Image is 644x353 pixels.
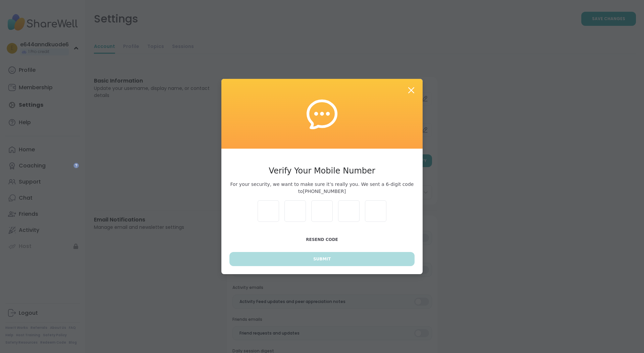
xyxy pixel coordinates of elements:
[229,252,415,266] button: Submit
[229,233,415,247] button: Resend Code
[229,181,415,195] span: For your security, we want to make sure it’s really you. We sent a 6-digit code to [PHONE_NUMBER]
[229,165,415,177] h3: Verify Your Mobile Number
[313,256,331,262] span: Submit
[73,163,79,168] iframe: Spotlight
[306,237,338,242] span: Resend Code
